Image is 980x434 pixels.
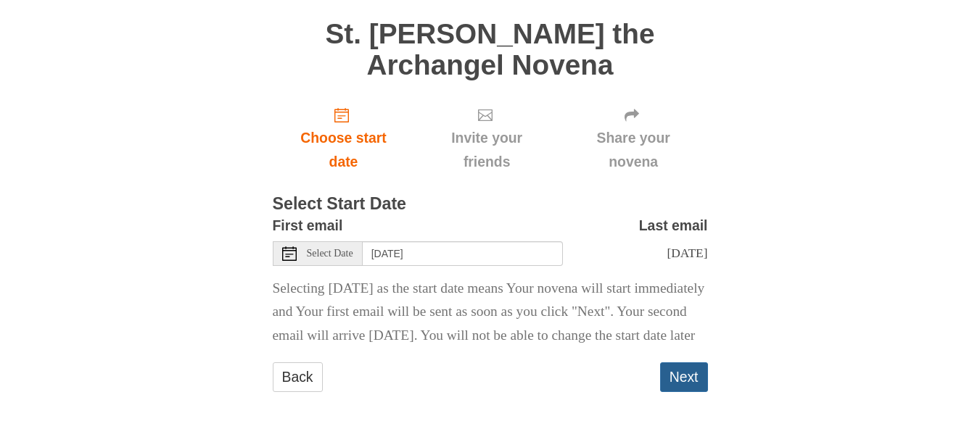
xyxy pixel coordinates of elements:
[559,95,708,181] div: Click "Next" to confirm your start date first.
[363,241,563,266] input: Use the arrow keys to pick a date
[273,362,323,392] a: Back
[660,362,708,392] button: Next
[667,246,707,260] span: [DATE]
[639,214,708,238] label: Last email
[414,95,559,181] div: Click "Next" to confirm your start date first.
[273,195,708,214] h3: Select Start Date
[273,95,415,181] a: Choose start date
[574,126,693,174] span: Share your novena
[273,214,343,238] label: First email
[287,126,400,174] span: Choose start date
[429,126,544,174] span: Invite your friends
[273,277,708,349] p: Selecting [DATE] as the start date means Your novena will start immediately and Your first email ...
[273,19,708,80] h1: St. [PERSON_NAME] the Archangel Novena
[307,249,353,259] span: Select Date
